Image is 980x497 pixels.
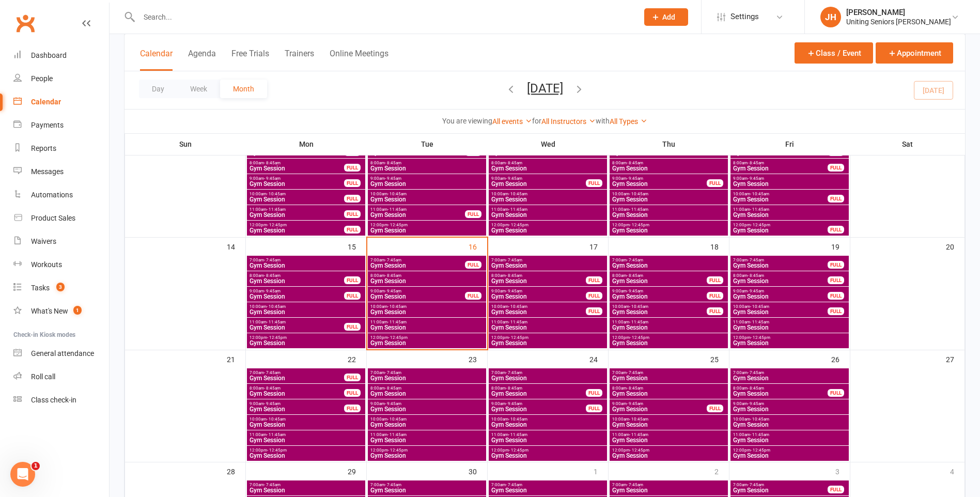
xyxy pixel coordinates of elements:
[267,335,287,340] span: - 12:45pm
[846,8,951,17] div: [PERSON_NAME]
[627,289,643,293] span: - 9:45am
[509,223,528,227] span: - 12:45pm
[612,278,707,284] span: Gym Session
[491,223,605,227] span: 12:00pm
[589,350,608,367] div: 24
[31,349,94,358] div: General attendance
[750,320,769,324] span: - 11:45am
[385,386,401,391] span: - 8:45am
[249,223,345,227] span: 12:00pm
[249,176,345,181] span: 9:00am
[630,335,649,340] span: - 12:45pm
[31,191,73,199] div: Automations
[442,117,492,125] strong: You are viewing
[31,74,53,83] div: People
[370,320,484,324] span: 11:00am
[249,207,345,212] span: 11:00am
[220,80,267,98] button: Month
[630,223,649,227] span: - 12:45pm
[612,161,726,165] span: 8:00am
[385,176,401,181] span: - 9:45am
[612,293,707,300] span: Gym Session
[13,114,109,137] a: Payments
[612,386,726,391] span: 8:00am
[387,192,407,196] span: - 10:45am
[370,370,484,375] span: 7:00am
[344,374,361,381] div: FULL
[644,8,688,26] button: Add
[385,289,401,293] span: - 9:45am
[627,273,643,278] span: - 8:45am
[13,342,109,365] a: General attendance kiosk mode
[249,335,363,340] span: 12:00pm
[12,10,38,36] a: Clubworx
[31,260,62,269] div: Workouts
[612,176,707,181] span: 9:00am
[748,386,764,391] span: - 8:45am
[589,238,608,255] div: 17
[733,293,828,300] span: Gym Session
[828,307,844,315] div: FULL
[586,307,602,315] div: FULL
[748,289,764,293] span: - 9:45am
[750,192,769,196] span: - 10:45am
[733,227,828,234] span: Gym Session
[733,335,847,340] span: 12:00pm
[662,13,675,21] span: Add
[370,181,484,187] span: Gym Session
[710,350,729,367] div: 25
[264,258,281,262] span: - 7:45am
[612,273,707,278] span: 8:00am
[267,192,286,196] span: - 10:45am
[370,289,465,293] span: 9:00am
[612,289,707,293] span: 9:00am
[249,165,345,172] span: Gym Session
[491,212,605,218] span: Gym Session
[249,258,363,262] span: 7:00am
[73,306,82,315] span: 1
[31,396,76,404] div: Class check-in
[491,196,605,203] span: Gym Session
[31,307,68,315] div: What's New
[612,192,726,196] span: 10:00am
[506,176,522,181] span: - 9:45am
[249,375,345,381] span: Gym Session
[249,181,345,187] span: Gym Session
[367,133,488,155] th: Tue
[13,67,109,90] a: People
[491,304,586,309] span: 10:00am
[344,389,361,397] div: FULL
[629,192,648,196] span: - 10:45am
[370,192,484,196] span: 10:00am
[751,223,770,227] span: - 12:45pm
[264,161,281,165] span: - 8:45am
[264,370,281,375] span: - 7:45am
[249,386,345,391] span: 8:00am
[249,289,345,293] span: 9:00am
[31,237,56,245] div: Waivers
[850,133,965,155] th: Sat
[13,90,109,114] a: Calendar
[707,307,723,315] div: FULL
[491,340,605,346] span: Gym Session
[750,304,769,309] span: - 10:45am
[586,179,602,187] div: FULL
[267,223,287,227] span: - 12:45pm
[370,165,484,172] span: Gym Session
[491,386,586,391] span: 8:00am
[627,176,643,181] span: - 9:45am
[612,335,726,340] span: 12:00pm
[609,133,729,155] th: Thu
[508,304,527,309] span: - 10:45am
[733,165,828,172] span: Gym Session
[344,210,361,218] div: FULL
[56,283,65,291] span: 3
[508,320,527,324] span: - 11:45am
[385,370,401,375] span: - 7:45am
[820,7,841,27] div: JH
[710,238,729,255] div: 18
[509,335,528,340] span: - 12:45pm
[469,350,487,367] div: 23
[527,81,563,96] button: [DATE]
[627,161,643,165] span: - 8:45am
